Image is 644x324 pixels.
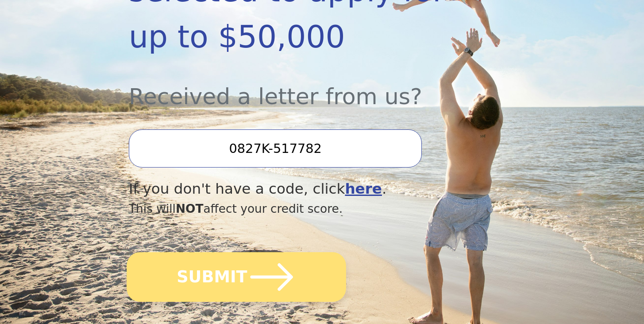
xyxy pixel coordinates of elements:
a: here [345,180,382,197]
input: Enter your Offer Code: [129,129,422,168]
div: Received a letter from us? [129,60,457,113]
button: SUBMIT [127,252,346,302]
div: This will affect your credit score. [129,200,457,218]
div: If you don't have a code, click . [129,178,457,200]
span: NOT [176,202,204,215]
